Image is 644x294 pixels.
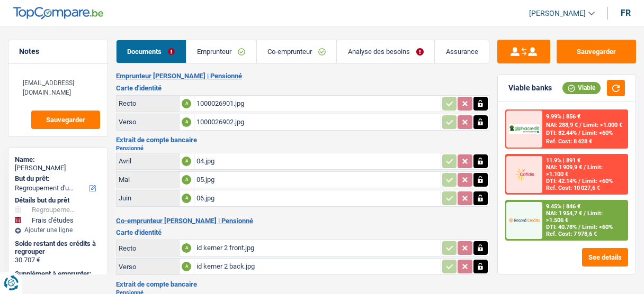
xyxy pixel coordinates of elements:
[578,224,580,231] span: /
[186,40,256,63] a: Emprunteur
[31,111,100,129] button: Sauvegarder
[583,122,622,128] span: Limit: >1.000 €
[13,7,103,20] img: TopCompare Logo
[116,72,489,80] h2: Emprunteur [PERSON_NAME] | Pensionné
[521,5,595,22] a: [PERSON_NAME]
[557,40,636,63] button: Sauvegarder
[15,164,101,172] div: [PERSON_NAME]
[546,130,577,136] span: DTI: 82.44%
[196,240,439,256] div: id kerner 2 front.jpg
[546,210,582,217] span: NAI: 1 954,7 €
[562,82,601,94] div: Viable
[546,113,580,120] div: 9.99% | 856 €
[15,196,101,205] div: Détails but du prêt
[46,116,85,123] span: Sauvegarder
[621,8,631,18] div: fr
[119,118,177,126] div: Verso
[119,99,177,107] div: Recto
[578,130,580,136] span: /
[15,174,99,183] label: But du prêt:
[182,262,191,271] div: A
[15,240,101,256] div: Solde restant des crédits à regrouper
[582,178,613,185] span: Limit: <60%
[546,122,578,128] span: NAI: 288,9 €
[509,213,540,228] img: Record Credits
[182,99,191,108] div: A
[546,138,592,145] div: Ref. Cost: 8 428 €
[435,40,489,63] a: Assurance
[508,84,552,93] div: Viable banks
[584,164,586,171] span: /
[116,145,489,151] h2: Pensionné
[182,194,191,203] div: A
[119,244,177,252] div: Recto
[196,114,439,130] div: 1000026902.jpg
[582,248,628,267] button: See details
[546,164,603,178] span: Limit: >1.100 €
[15,270,99,278] label: Supplément à emprunter:
[196,259,439,274] div: id kerner 2 back.jpg
[182,243,191,253] div: A
[196,190,439,206] div: 06.jpg
[15,256,101,264] div: 30.707 €
[196,96,439,112] div: 1000026901.jpg
[116,85,489,91] h3: Carte d'identité
[546,164,582,171] span: NAI: 1 909,9 €
[546,178,577,185] span: DTI: 42.14%
[196,172,439,188] div: 05.jpg
[578,178,580,185] span: /
[529,9,586,18] span: [PERSON_NAME]
[546,210,603,224] span: Limit: >1.506 €
[15,226,101,234] div: Ajouter une ligne
[546,231,597,237] div: Ref. Cost: 7 978,6 €
[546,203,580,210] div: 9.45% | 846 €
[582,224,613,231] span: Limit: <60%
[584,210,586,217] span: /
[116,136,489,143] h3: Extrait de compte bancaire
[119,176,177,183] div: Mai
[337,40,434,63] a: Analyse des besoins
[182,175,191,185] div: A
[182,117,191,127] div: A
[116,281,489,288] h3: Extrait de compte bancaire
[509,124,540,134] img: AlphaCredit
[579,122,582,128] span: /
[15,155,101,164] div: Name:
[182,157,191,166] div: A
[546,157,580,164] div: 11.9% | 891 €
[119,194,177,202] div: Juin
[546,185,600,191] div: Ref. Cost: 10 027,6 €
[196,153,439,169] div: 04.jpg
[116,229,489,236] h3: Carte d'identité
[116,217,489,225] h2: Co-emprunteur [PERSON_NAME] | Pensionné
[119,263,177,271] div: Verso
[582,130,613,136] span: Limit: <60%
[119,157,177,165] div: Avril
[509,167,540,182] img: Cofidis
[257,40,337,63] a: Co-emprunteur
[19,47,97,56] h5: Notes
[546,224,577,231] span: DTI: 40.78%
[117,40,186,63] a: Documents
